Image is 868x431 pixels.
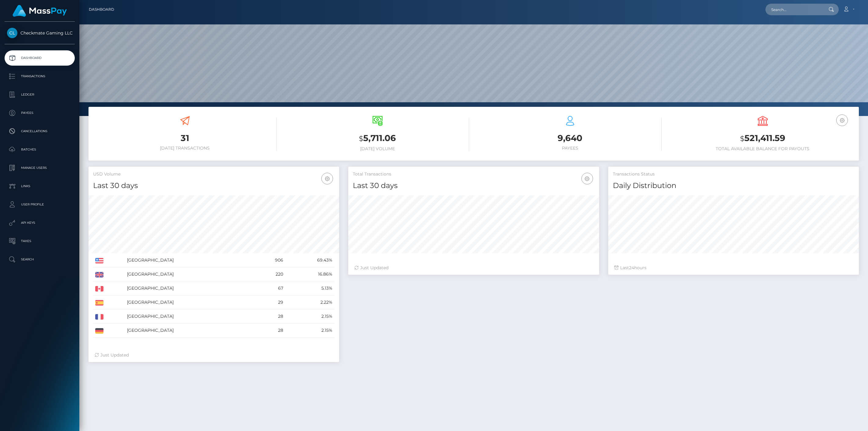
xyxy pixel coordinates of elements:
[5,179,75,194] a: Links
[95,328,103,334] img: DE.png
[285,253,335,267] td: 69.43%
[5,30,75,36] span: Checkmate Gaming LLC
[613,180,854,191] h4: Daily Distribution
[5,197,75,212] a: User Profile
[7,72,72,81] p: Transactions
[5,50,75,66] a: Dashboard
[5,105,75,121] a: Payees
[254,324,285,338] td: 28
[7,145,72,154] p: Batches
[740,134,744,143] small: $
[7,108,72,118] p: Payees
[7,255,72,264] p: Search
[5,142,75,157] a: Batches
[254,267,285,281] td: 220
[359,134,363,143] small: $
[254,310,285,324] td: 28
[5,124,75,139] a: Cancellations
[5,87,75,102] a: Ledger
[286,132,469,145] h3: 5,711.06
[285,281,335,295] td: 5.13%
[7,182,72,191] p: Links
[5,252,75,267] a: Search
[353,171,594,177] h5: Total Transactions
[95,314,103,320] img: FR.png
[95,258,103,263] img: US.png
[95,352,333,358] div: Just Updated
[671,132,854,145] h3: 521,411.59
[629,265,634,270] span: 24
[125,324,254,338] td: [GEOGRAPHIC_DATA]
[125,267,254,281] td: [GEOGRAPHIC_DATA]
[125,281,254,295] td: [GEOGRAPHIC_DATA]
[5,234,75,249] a: Taxes
[125,310,254,324] td: [GEOGRAPHIC_DATA]
[286,146,469,151] h6: [DATE] Volume
[7,127,72,136] p: Cancellations
[93,132,277,144] h3: 31
[354,265,593,271] div: Just Updated
[93,146,277,151] h6: [DATE] Transactions
[7,218,72,227] p: API Keys
[478,132,662,144] h3: 9,640
[254,281,285,295] td: 67
[254,295,285,310] td: 29
[353,180,594,191] h4: Last 30 days
[7,90,72,99] p: Ledger
[125,253,254,267] td: [GEOGRAPHIC_DATA]
[5,160,75,176] a: Manage Users
[285,324,335,338] td: 2.15%
[7,237,72,246] p: Taxes
[7,28,17,38] img: Checkmate Gaming LLC
[93,180,335,191] h4: Last 30 days
[285,267,335,281] td: 16.86%
[5,215,75,230] a: API Keys
[13,5,67,17] img: MassPay Logo
[765,4,823,15] input: Search...
[285,295,335,310] td: 2.22%
[7,163,72,172] p: Manage Users
[95,300,103,306] img: ES.png
[95,272,103,277] img: GB.png
[254,253,285,267] td: 906
[285,310,335,324] td: 2.15%
[89,3,114,16] a: Dashboard
[614,265,853,271] div: Last hours
[671,146,854,151] h6: Total Available Balance for Payouts
[7,200,72,209] p: User Profile
[7,53,72,63] p: Dashboard
[613,171,854,177] h5: Transactions Status
[478,146,662,151] h6: Payees
[93,171,335,177] h5: USD Volume
[95,286,103,292] img: CA.png
[125,295,254,310] td: [GEOGRAPHIC_DATA]
[5,69,75,84] a: Transactions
